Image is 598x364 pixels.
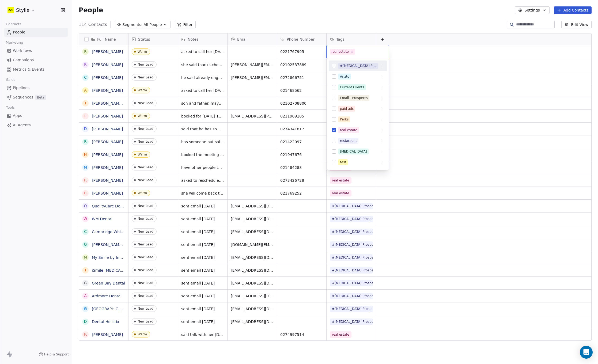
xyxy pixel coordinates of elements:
[340,96,368,100] div: Email - Prospects
[331,49,349,54] div: real estate
[329,60,387,168] div: Suggestions
[340,117,349,122] div: Perks
[340,128,357,132] div: real estate
[340,138,357,143] div: restaraunt
[340,106,354,111] div: paid ads
[340,160,346,165] div: test
[340,85,364,90] div: Current Clients
[340,149,367,154] div: [MEDICAL_DATA]
[340,63,377,68] div: #[MEDICAL_DATA] Prospects
[340,74,349,79] div: Arizto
